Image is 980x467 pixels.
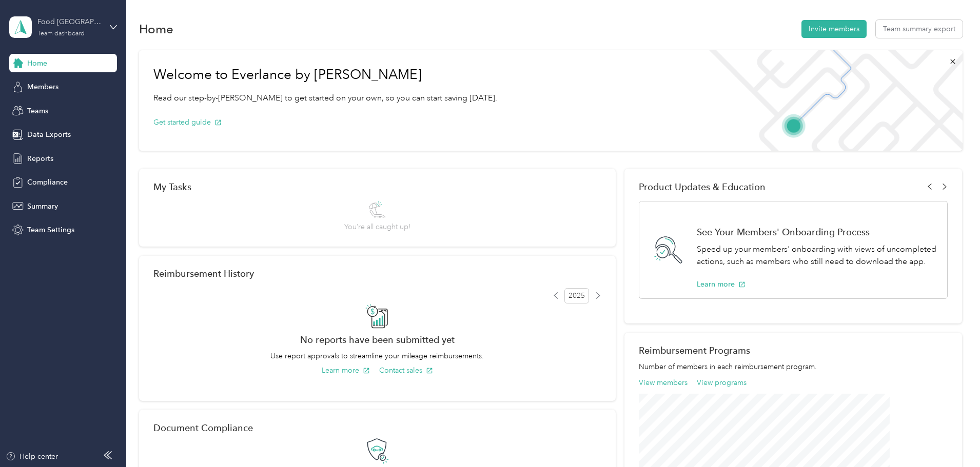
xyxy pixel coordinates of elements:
span: 2025 [564,288,589,303]
button: Get started guide [153,117,222,128]
span: Teams [27,106,48,116]
span: Compliance [27,177,68,188]
button: Learn more [697,279,746,290]
h2: Document Compliance [153,422,253,433]
div: Team dashboard [37,31,85,37]
h2: Reimbursement Programs [639,345,948,356]
img: Welcome to everlance [699,50,962,151]
span: Data Exports [27,129,71,140]
h1: See Your Members' Onboarding Process [697,227,936,237]
div: Food [GEOGRAPHIC_DATA] [37,16,102,27]
button: Contact sales [379,365,433,376]
span: Product Updates & Education [639,181,766,192]
button: Help center [6,451,58,462]
span: Members [27,82,58,92]
button: Invite members [801,20,867,38]
button: Team summary export [876,20,963,38]
p: Speed up your members' onboarding with views of uncompleted actions, such as members who still ne... [697,243,936,268]
button: Learn more [322,365,370,376]
iframe: Everlance-gr Chat Button Frame [923,410,980,467]
span: Summary [27,201,58,212]
h1: Home [139,24,173,34]
p: Read our step-by-[PERSON_NAME] to get started on your own, so you can start saving [DATE]. [153,92,497,105]
span: Reports [27,153,53,164]
h1: Welcome to Everlance by [PERSON_NAME] [153,67,497,83]
span: You’re all caught up! [344,221,410,232]
h2: No reports have been submitted yet [153,334,601,345]
button: View members [639,377,688,388]
p: Use report approvals to streamline your mileage reimbursements. [153,351,601,361]
h2: Reimbursement History [153,268,254,279]
div: My Tasks [153,181,601,192]
span: Team Settings [27,225,74,235]
button: View programs [697,377,747,388]
span: Home [27,58,47,69]
p: Number of members in each reimbursement program. [639,361,948,372]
